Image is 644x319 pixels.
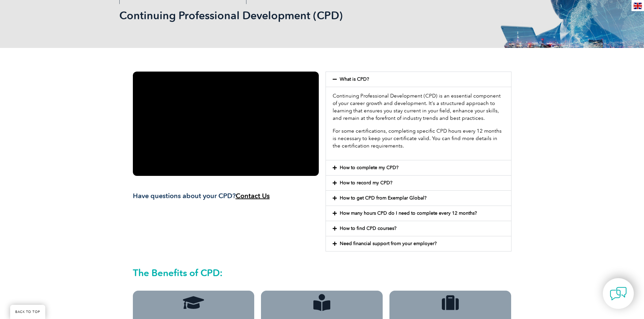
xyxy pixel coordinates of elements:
div: What is CPD? [326,87,511,160]
div: How to get CPD from Exemplar Global? [326,191,511,206]
h2: Continuing Professional Development (CPD) [119,10,403,21]
div: What is CPD? [326,72,511,87]
div: How to find CPD courses? [326,221,511,236]
a: Need financial support from your employer? [340,241,437,246]
a: How to complete my CPD? [340,165,399,170]
h2: The Benefits of CPD: [133,267,511,278]
p: For some certifications, completing specific CPD hours every 12 months is necessary to keep your ... [333,127,504,150]
a: How many hours CPD do I need to complete every 12 months? [340,210,477,216]
a: BACK TO TOP [10,305,45,319]
img: en [634,3,642,9]
div: How to complete my CPD? [326,160,511,175]
a: Contact Us [236,192,270,200]
a: What is CPD? [340,76,369,82]
div: Need financial support from your employer? [326,236,511,251]
div: How many hours CPD do I need to complete every 12 months? [326,206,511,221]
div: How to record my CPD? [326,176,511,190]
a: How to record my CPD? [340,180,392,186]
img: contact-chat.png [610,285,627,302]
a: How to get CPD from Exemplar Global? [340,195,427,201]
a: How to find CPD courses? [340,225,397,231]
h3: Have questions about your CPD? [133,192,319,200]
p: Continuing Professional Development (CPD) is an essential component of your career growth and dev... [333,92,504,122]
